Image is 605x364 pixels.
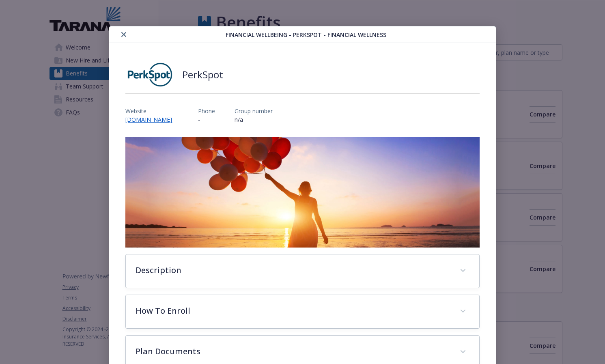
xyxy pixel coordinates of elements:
[182,67,223,82] h2: PerkSpot
[136,345,450,358] p: Plan Documents
[136,264,450,276] p: Description
[198,107,215,115] p: Phone
[235,115,273,124] p: n/a
[126,295,479,328] div: How To Enroll
[125,137,479,248] img: banner
[235,107,273,115] p: Group number
[119,30,129,39] button: close
[125,107,179,115] p: Website
[125,116,179,123] a: [DOMAIN_NAME]
[226,30,386,39] span: Financial Wellbeing - PerkSpot - Financial Wellness
[126,254,479,288] div: Description
[125,62,174,87] img: PerkSpot
[198,115,215,124] p: -
[136,305,450,317] p: How To Enroll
